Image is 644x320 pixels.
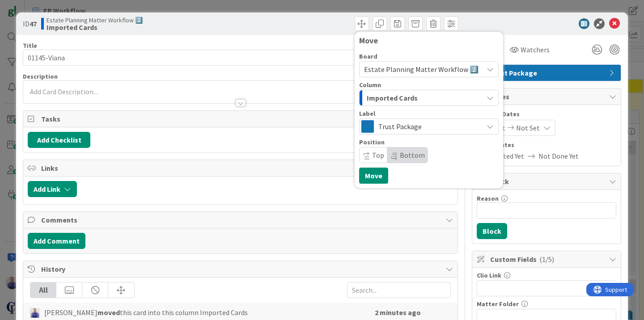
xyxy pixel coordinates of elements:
[477,194,499,202] label: Reason
[359,90,499,106] button: Imported Cards
[364,65,479,74] span: Estate Planning Matter Workflow 2️⃣
[23,42,37,50] label: Title
[30,308,40,318] img: JG
[516,122,540,133] span: Not Set
[359,36,499,45] div: Move
[28,233,85,249] button: Add Comment
[477,301,616,307] div: Matter Folder
[359,82,381,88] span: Column
[477,223,507,239] button: Block
[538,151,579,161] span: Not Done Yet
[539,255,554,264] span: ( 1/5 )
[41,114,441,124] span: Tasks
[490,176,605,187] span: Block
[378,120,479,133] span: Trust Package
[477,109,616,119] span: Planned Dates
[521,44,550,55] span: Watchers
[47,24,143,31] b: Imported Cards
[367,92,418,104] span: Imported Cards
[359,110,375,117] span: Label
[30,19,37,28] b: 47
[477,272,616,278] div: Clio Link
[372,151,384,160] span: Top
[375,308,421,317] b: 2 minutes ago
[490,67,605,78] span: Trust Package
[47,17,143,24] span: Estate Planning Matter Workflow 2️⃣
[359,139,385,145] span: Position
[97,308,120,317] b: moved
[41,215,441,225] span: Comments
[19,1,41,12] span: Support
[30,282,56,298] div: All
[23,50,458,66] input: type card name here...
[359,53,377,59] span: Board
[490,91,605,102] span: Dates
[41,264,441,274] span: History
[28,132,90,148] button: Add Checklist
[347,282,451,298] input: Search...
[23,72,58,80] span: Description
[41,163,441,173] span: Links
[400,151,425,160] span: Bottom
[490,254,605,265] span: Custom Fields
[28,181,77,197] button: Add Link
[23,18,37,29] span: ID
[359,168,388,184] button: Move
[477,140,616,150] span: Actual Dates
